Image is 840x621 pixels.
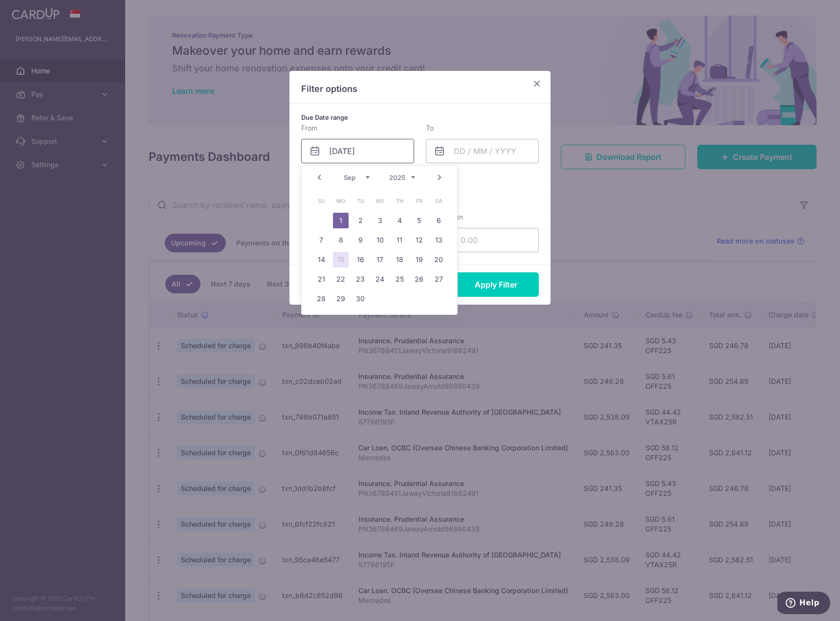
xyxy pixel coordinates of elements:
a: 7 [313,232,329,248]
a: 22 [333,271,349,287]
a: 12 [411,232,427,248]
span: Friday [411,193,427,209]
a: 21 [313,271,329,287]
a: 3 [372,213,388,228]
a: 17 [372,252,388,267]
a: 15 [333,252,349,267]
a: 10 [372,232,388,248]
a: 6 [431,213,446,228]
p: Filter options [301,83,539,95]
span: Wednesday [372,193,388,209]
a: 30 [353,291,368,307]
a: 18 [392,252,407,267]
span: Tuesday [353,193,368,209]
input: DD / MM / YYYY [426,139,539,163]
a: 29 [333,291,349,307]
a: Prev [313,172,325,183]
a: 27 [431,271,446,287]
span: Saturday [431,193,446,209]
span: Sunday [313,193,329,209]
a: 5 [411,213,427,228]
label: To [426,123,434,133]
a: 24 [372,271,388,287]
a: Next [434,172,445,183]
span: Thursday [392,193,407,209]
span: Monday [333,193,349,209]
a: 28 [313,291,329,307]
a: 23 [353,271,368,287]
a: 1 [333,213,349,228]
a: 14 [313,252,329,267]
iframe: Opens a widget where you can find more information [777,592,830,616]
a: 8 [333,232,349,248]
a: 9 [353,232,368,248]
input: 0.00 [426,228,539,252]
a: 26 [411,271,427,287]
a: 11 [392,232,407,248]
button: Close [531,78,543,89]
button: Apply Filter [453,272,539,297]
a: 20 [431,252,446,267]
a: 13 [431,232,446,248]
a: 19 [411,252,427,267]
a: 2 [353,213,368,228]
a: 4 [392,213,407,228]
a: 25 [392,271,407,287]
p: Due Date range [301,111,539,123]
a: 16 [353,252,368,267]
label: From [301,123,317,133]
input: DD / MM / YYYY [301,139,414,163]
